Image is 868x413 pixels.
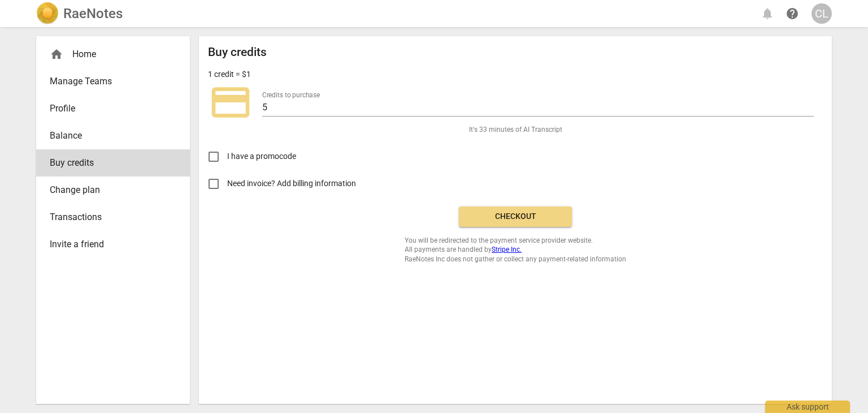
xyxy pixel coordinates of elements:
[469,125,562,135] span: It's 33 minutes of AI Transcript
[50,48,63,61] span: home
[36,177,190,204] a: Change plan
[492,246,522,253] a: Stripe Inc.
[36,204,190,231] a: Transactions
[36,2,59,25] img: Logo
[50,48,167,61] div: Home
[36,95,190,122] a: Profile
[405,236,626,264] span: You will be redirected to the payment service provider website. All payments are handled by RaeNo...
[36,122,190,149] a: Balance
[36,2,123,25] a: LogoRaeNotes
[262,92,320,98] label: Credits to purchase
[785,7,799,20] span: help
[208,80,253,125] span: credit_card
[208,45,267,59] h2: Buy credits
[50,156,167,170] span: Buy credits
[36,41,190,68] div: Home
[50,183,167,197] span: Change plan
[50,238,167,251] span: Invite a friend
[50,102,167,115] span: Profile
[36,149,190,177] a: Buy credits
[50,129,167,143] span: Balance
[50,75,167,88] span: Manage Teams
[63,6,123,21] h2: RaeNotes
[811,3,832,24] button: CL
[765,401,850,413] div: Ask support
[50,210,167,224] span: Transactions
[36,231,190,258] a: Invite a friend
[227,178,358,190] span: Need invoice? Add billing information
[208,68,251,80] p: 1 credit = $1
[782,3,802,24] a: Help
[468,211,563,222] span: Checkout
[36,68,190,95] a: Manage Teams
[459,206,572,227] button: Checkout
[227,150,296,162] span: I have a promocode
